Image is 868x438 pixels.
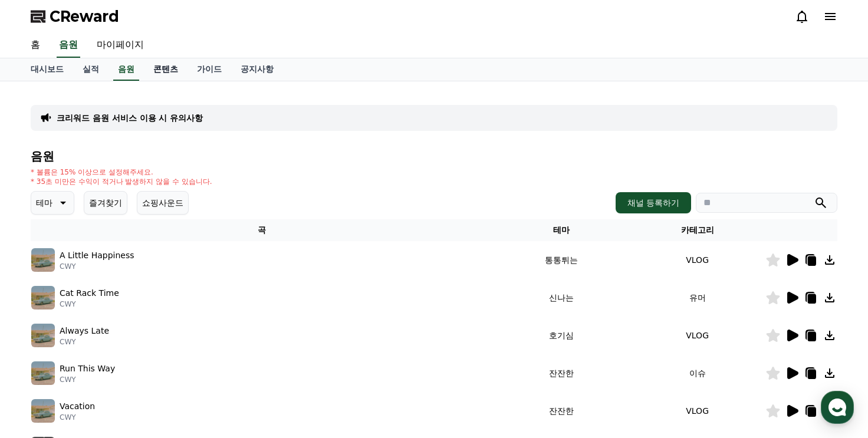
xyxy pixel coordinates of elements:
a: 공지사항 [231,58,283,81]
th: 테마 [493,219,629,241]
p: Run This Way [60,363,115,375]
a: CReward [31,7,119,26]
p: Vacation [60,400,95,413]
button: 쇼핑사운드 [137,191,189,215]
a: 마이페이지 [87,33,153,58]
th: 카테고리 [629,219,765,241]
button: 채널 등록하기 [616,192,691,213]
a: 대화 [78,340,152,370]
td: VLOG [629,392,765,430]
p: 테마 [36,195,52,211]
a: 실적 [73,58,108,81]
span: 설정 [182,358,196,367]
a: 음원 [113,58,139,81]
a: 가이드 [188,58,231,81]
p: CWY [60,299,119,309]
td: 신나는 [493,279,629,317]
a: 음원 [57,33,80,58]
img: music [31,248,55,272]
p: Always Late [60,325,109,337]
button: 테마 [31,191,74,215]
td: VLOG [629,317,765,354]
a: 홈 [4,340,78,370]
span: 홈 [37,358,44,367]
a: 크리워드 음원 서비스 이용 시 유의사항 [57,112,203,124]
p: CWY [60,375,115,384]
img: music [31,361,55,385]
p: CWY [60,337,109,347]
img: music [31,324,55,347]
p: CWY [60,262,134,271]
a: 콘텐츠 [144,58,188,81]
td: VLOG [629,241,765,279]
td: 이슈 [629,354,765,392]
button: 즐겨찾기 [84,191,127,215]
th: 곡 [31,219,493,241]
p: * 볼륨은 15% 이상으로 설정해주세요. [31,167,212,177]
td: 유머 [629,279,765,317]
td: 통통튀는 [493,241,629,279]
td: 호기심 [493,317,629,354]
h4: 음원 [31,150,837,163]
img: music [31,286,55,309]
a: 설정 [152,340,226,370]
p: CWY [60,413,95,422]
p: A Little Happiness [60,249,134,262]
a: 홈 [21,33,50,58]
span: 대화 [108,358,122,368]
img: music [31,399,55,423]
span: CReward [50,7,119,26]
p: Cat Rack Time [60,287,119,299]
p: * 35초 미만은 수익이 적거나 발생하지 않을 수 있습니다. [31,177,212,186]
td: 잔잔한 [493,392,629,430]
td: 잔잔한 [493,354,629,392]
a: 대시보드 [21,58,73,81]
